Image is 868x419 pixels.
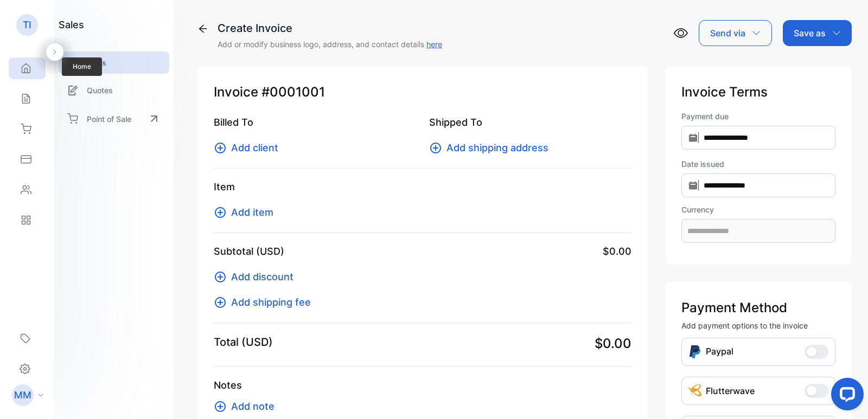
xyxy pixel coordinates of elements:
[59,79,169,101] a: Quotes
[595,334,631,353] span: $0.00
[218,38,442,50] p: Add or modify business logo, address, and contact details
[706,384,755,397] p: Flutterwave
[426,40,442,49] a: here
[681,320,835,331] p: Add payment options to the invoice
[214,205,280,220] button: Add item
[87,57,106,68] p: Sales
[87,113,131,125] p: Point of Sale
[681,298,835,318] p: Payment Method
[214,399,281,414] button: Add note
[59,107,169,131] a: Point of Sale
[214,269,300,284] button: Add discount
[446,140,548,155] span: Add shipping address
[231,269,293,284] span: Add discount
[214,378,631,392] p: Notes
[214,334,273,350] p: Total (USD)
[681,158,835,170] label: Date issued
[87,85,113,96] p: Quotes
[214,82,631,102] p: Invoice
[681,204,835,215] label: Currency
[429,115,631,130] p: Shipped To
[214,179,631,194] p: Item
[59,17,84,32] h1: sales
[23,18,31,32] p: TI
[603,244,631,259] span: $0.00
[699,20,772,46] button: Send via
[214,295,317,310] button: Add shipping fee
[822,373,868,419] iframe: LiveChat chat widget
[62,57,102,76] span: Home
[783,20,852,46] button: Save as
[14,388,31,402] p: MM
[681,111,835,122] label: Payment due
[218,20,442,36] div: Create Invoice
[231,205,273,220] span: Add item
[710,27,745,40] p: Send via
[214,140,285,155] button: Add client
[688,384,701,397] img: Icon
[794,27,826,40] p: Save as
[231,295,311,310] span: Add shipping fee
[214,244,284,259] p: Subtotal (USD)
[429,140,555,155] button: Add shipping address
[706,345,733,359] p: Paypal
[231,399,275,414] span: Add note
[214,115,416,130] p: Billed To
[261,82,325,102] span: #0001001
[59,51,169,74] a: Sales
[688,345,701,359] img: Icon
[231,140,278,155] span: Add client
[681,82,835,102] p: Invoice Terms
